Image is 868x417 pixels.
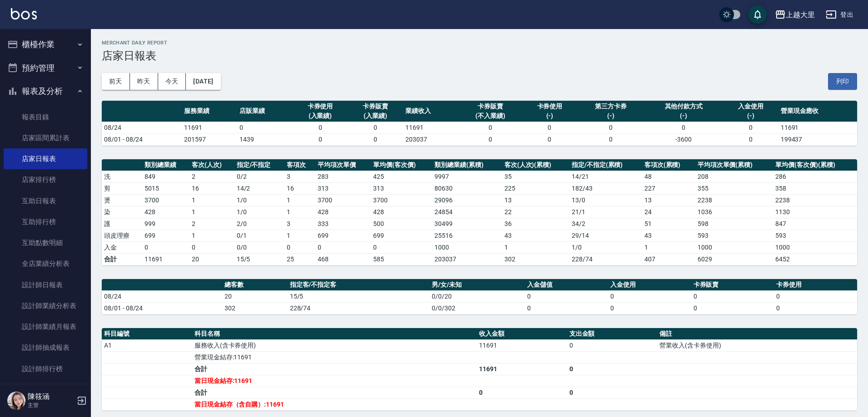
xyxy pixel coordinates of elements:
[773,253,857,265] td: 6452
[567,328,658,340] th: 支出金額
[284,206,315,218] td: 1
[4,295,87,316] a: 設計師業績分析表
[773,206,857,218] td: 1130
[315,253,371,265] td: 468
[234,206,285,218] td: 1 / 0
[432,241,502,253] td: 1000
[371,194,432,206] td: 3700
[657,328,857,340] th: 備註
[502,206,569,218] td: 22
[432,230,502,241] td: 25516
[647,111,721,121] div: (-)
[350,111,401,121] div: (入業績)
[192,339,477,351] td: 服務收入(含卡券使用)
[778,101,857,122] th: 營業現金應收
[695,230,773,241] td: 593
[822,6,857,23] button: 登出
[293,122,348,133] td: 0
[234,241,285,253] td: 0 / 0
[348,133,403,145] td: 0
[28,401,74,409] p: 主管
[186,73,220,90] button: [DATE]
[642,171,695,182] td: 48
[158,73,186,90] button: 今天
[190,218,234,230] td: 2
[315,194,371,206] td: 3700
[192,351,477,363] td: 營業現金結存:11691
[371,159,432,171] th: 單均價(客次價)
[142,230,190,241] td: 699
[429,302,525,314] td: 0/0/302
[284,218,315,230] td: 3
[774,290,857,302] td: 0
[142,182,190,194] td: 5015
[284,230,315,241] td: 1
[725,102,776,111] div: 入金使用
[644,122,723,133] td: 0
[102,159,857,265] table: a dense table
[315,218,371,230] td: 333
[748,5,767,24] button: save
[403,101,459,122] th: 業績收入
[4,191,87,211] a: 互助日報表
[432,206,502,218] td: 24854
[569,194,642,206] td: 13 / 0
[569,171,642,182] td: 14 / 21
[4,107,87,128] a: 報表目錄
[577,133,644,145] td: 0
[432,194,502,206] td: 29096
[222,302,288,314] td: 302
[315,206,371,218] td: 428
[4,169,87,190] a: 店家排行榜
[222,279,288,291] th: 總客數
[142,206,190,218] td: 428
[773,194,857,206] td: 2238
[28,392,74,401] h5: 陳筱涵
[4,56,87,80] button: 預約管理
[284,159,315,171] th: 客項次
[190,230,234,241] td: 1
[569,241,642,253] td: 1 / 0
[315,241,371,253] td: 0
[284,241,315,253] td: 0
[642,159,695,171] th: 客項次(累積)
[102,40,857,46] h2: Merchant Daily Report
[477,387,567,398] td: 0
[723,133,778,145] td: 0
[142,218,190,230] td: 999
[4,358,87,379] a: 設計師排行榜
[773,159,857,171] th: 單均價(客次價)(累積)
[522,133,578,145] td: 0
[142,159,190,171] th: 類別總業績
[569,253,642,265] td: 228/74
[723,122,778,133] td: 0
[182,122,237,133] td: 11691
[642,182,695,194] td: 227
[771,5,818,24] button: 上越大里
[284,182,315,194] td: 16
[502,230,569,241] td: 43
[288,290,430,302] td: 15/5
[142,194,190,206] td: 3700
[284,253,315,265] td: 25
[778,122,857,133] td: 11691
[192,375,477,387] td: 當日現金結存:11691
[190,182,234,194] td: 16
[237,122,293,133] td: 0
[102,253,142,265] td: 合計
[642,253,695,265] td: 407
[695,194,773,206] td: 2238
[102,241,142,253] td: 入金
[284,171,315,182] td: 3
[569,218,642,230] td: 34 / 2
[525,279,608,291] th: 入金儲值
[773,182,857,194] td: 358
[773,230,857,241] td: 593
[102,290,222,302] td: 08/24
[315,159,371,171] th: 平均項次單價
[102,328,857,411] table: a dense table
[371,206,432,218] td: 428
[569,182,642,194] td: 182 / 43
[786,9,815,20] div: 上越大里
[4,128,87,148] a: 店家區間累計表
